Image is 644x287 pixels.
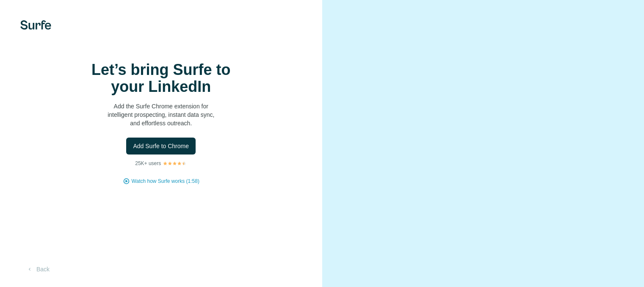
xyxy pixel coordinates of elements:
h1: Let’s bring Surfe to your LinkedIn [76,61,246,95]
img: Rating Stars [163,161,187,166]
button: Back [20,262,55,277]
p: 25K+ users [135,160,161,167]
button: Add Surfe to Chrome [126,138,196,155]
button: Watch how Surfe works (1:58) [132,177,199,185]
p: Add the Surfe Chrome extension for intelligent prospecting, instant data sync, and effortless out... [76,102,246,127]
span: Add Surfe to Chrome [133,142,189,150]
img: Surfe's logo [20,20,51,30]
